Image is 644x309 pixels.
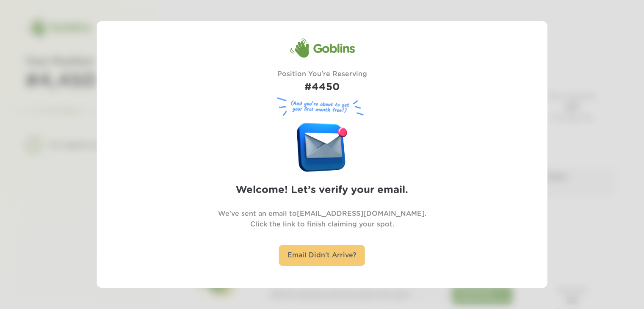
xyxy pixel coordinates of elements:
div: Position You're Reserving [277,69,367,95]
h2: Welcome! Let’s verify your email. [236,182,408,198]
h1: #4450 [277,80,367,95]
div: Goblins [290,38,355,58]
p: We've sent an email to [EMAIL_ADDRESS][DOMAIN_NAME] . Click the link to finish claiming your spot. [218,209,426,230]
div: Email Didn't Arrive? [279,245,365,266]
figure: (And you’re about to get your first month free!) [274,95,371,119]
